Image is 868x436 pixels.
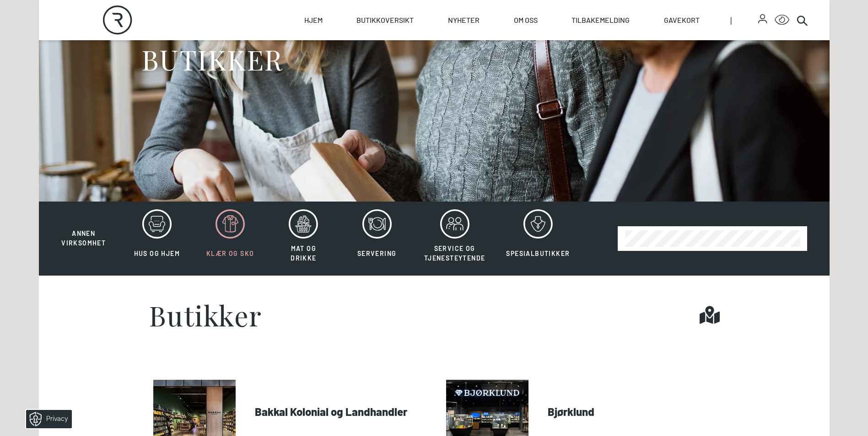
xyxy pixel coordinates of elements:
h1: Butikker [149,301,262,329]
button: Servering [341,209,413,268]
button: Hus og hjem [121,209,193,268]
iframe: Manage Preferences [9,407,84,431]
span: Hus og hjem [134,250,180,257]
span: Klær og sko [206,250,254,257]
span: Annen virksomhet [61,229,106,247]
button: Spesialbutikker [496,209,579,268]
button: Annen virksomhet [48,209,119,248]
button: Service og tjenesteytende [415,209,495,268]
span: Servering [357,250,397,257]
span: Service og tjenesteytende [424,245,485,262]
h1: BUTIKKER [141,42,283,76]
button: Klær og sko [194,209,266,268]
button: Mat og drikke [268,209,339,268]
span: Spesialbutikker [506,250,570,257]
button: Open Accessibility Menu [775,13,789,27]
span: Mat og drikke [291,245,316,262]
